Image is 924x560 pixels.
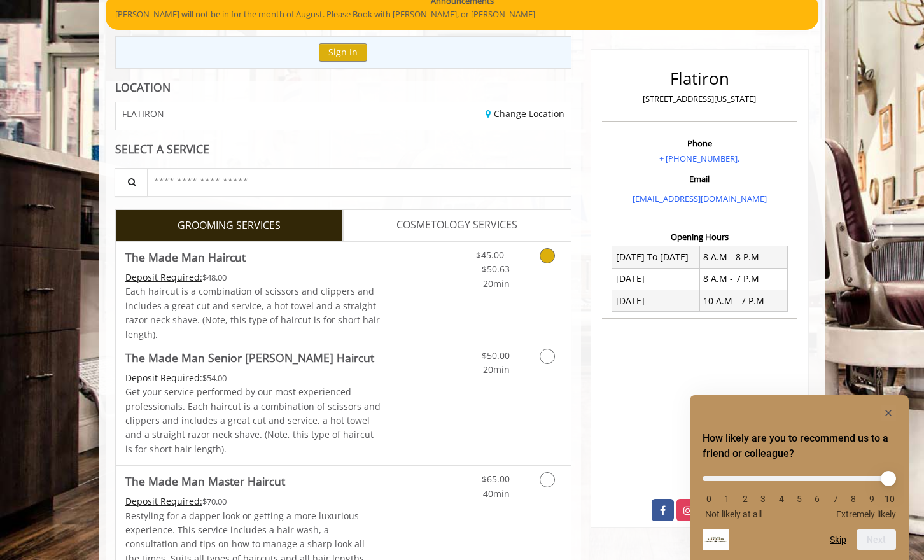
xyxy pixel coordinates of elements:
[699,246,787,268] td: 8 A.M - 8 P.M
[125,385,381,456] p: Get your service performed by our most experienced professionals. Each haircut is a combination o...
[699,268,787,290] td: 8 A.M - 7 P.M
[483,277,510,290] span: 20min
[720,494,733,504] li: 1
[483,487,510,500] span: 40min
[605,69,794,88] h2: Flatiron
[125,371,381,385] div: $54.00
[115,80,171,95] b: LOCATION
[486,108,564,120] a: Change Location
[178,218,281,234] span: GROOMING SERVICES
[125,494,381,508] div: $70.00
[612,290,700,312] td: [DATE]
[125,270,381,284] div: $48.00
[703,431,896,461] h2: How likely are you to recommend us to a friend or colleague? Select an option from 0 to 10, with ...
[793,494,806,504] li: 5
[857,529,896,550] button: Next question
[865,494,878,504] li: 9
[612,268,700,290] td: [DATE]
[659,153,739,164] a: + [PHONE_NUMBER].
[605,92,794,106] p: [STREET_ADDRESS][US_STATE]
[829,494,842,504] li: 7
[115,8,809,21] p: [PERSON_NAME] will not be in for the month of August. Please Book with [PERSON_NAME], or [PERSON_...
[125,271,202,283] span: This service needs some Advance to be paid before we block your appointment
[703,494,715,504] li: 0
[739,494,752,504] li: 2
[125,472,285,490] b: The Made Man Master Haircut
[125,248,246,266] b: The Made Man Haircut
[482,473,510,485] span: $65.00
[757,494,769,504] li: 3
[612,246,700,268] td: [DATE] To [DATE]
[883,494,896,504] li: 10
[605,174,794,183] h3: Email
[122,109,164,118] span: FLATIRON
[115,168,148,197] button: Service Search
[125,495,202,507] span: This service needs some Advance to be paid before we block your appointment
[775,494,788,504] li: 4
[633,193,767,204] a: [EMAIL_ADDRESS][DOMAIN_NAME]
[703,405,896,550] div: How likely are you to recommend us to a friend or colleague? Select an option from 0 to 10, with ...
[605,139,794,148] h3: Phone
[602,232,797,241] h3: Opening Hours
[476,249,510,275] span: $45.00 - $50.63
[482,349,510,361] span: $50.00
[881,405,896,421] button: Hide survey
[836,509,896,519] span: Extremely likely
[811,494,823,504] li: 6
[699,290,787,312] td: 10 A.M - 7 P.M
[830,535,846,545] button: Skip
[319,43,367,62] button: Sign In
[703,466,896,519] div: How likely are you to recommend us to a friend or colleague? Select an option from 0 to 10, with ...
[125,285,380,340] span: Each haircut is a combination of scissors and clippers and includes a great cut and service, a ho...
[705,509,762,519] span: Not likely at all
[125,372,202,384] span: This service needs some Advance to be paid before we block your appointment
[847,494,860,504] li: 8
[396,217,517,234] span: COSMETOLOGY SERVICES
[115,143,571,155] div: SELECT A SERVICE
[483,363,510,375] span: 20min
[125,349,374,367] b: The Made Man Senior [PERSON_NAME] Haircut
